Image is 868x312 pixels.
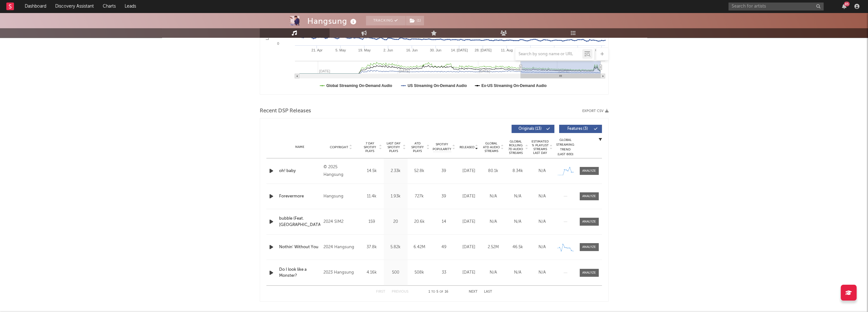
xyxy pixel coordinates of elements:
div: 2024 Hangsung [323,243,358,251]
span: Originals ( 13 ) [516,127,545,131]
div: N/A [532,168,553,174]
a: bubble (Feat. [GEOGRAPHIC_DATA]) [279,216,321,228]
div: 8.34k [507,168,528,174]
span: Last Day Spotify Plays [385,142,402,153]
text: 0 [277,42,279,45]
div: Name [279,145,321,149]
input: Search by song name or URL [515,52,582,57]
button: Last [484,290,492,294]
div: 20 [385,219,406,225]
div: [DATE] [458,244,480,250]
div: N/A [532,244,553,250]
div: 2023 Hangsung [323,269,358,276]
div: 2.52M [483,244,504,250]
div: 159 [362,219,382,225]
div: N/A [532,219,553,225]
div: 508k [409,269,430,276]
input: Search for artists [728,3,824,10]
span: Estimated % Playlist Streams Last Day [532,140,549,155]
span: Global ATD Audio Streams [483,142,500,153]
div: 14.5k [362,168,382,174]
div: [DATE] [458,219,480,225]
div: 37.8k [362,244,382,250]
div: N/A [483,219,504,225]
div: [DATE] [458,168,480,174]
div: N/A [483,193,504,200]
div: © 2025 Hangsung [323,163,358,179]
a: Nothin' Without You [279,244,321,250]
div: 46.5k [507,244,528,250]
button: Previous [392,290,408,294]
span: Spotify Popularity [433,142,451,152]
div: 6.42M [409,244,430,250]
div: Hangsung [323,193,358,200]
div: 1 5 16 [421,288,456,296]
span: of [440,290,443,293]
span: ATD Spotify Plays [409,142,426,153]
div: Global Streaming Trend (Last 60D) [556,138,575,157]
text: Global Streaming On-Demand Audio [326,83,392,88]
div: N/A [507,269,528,276]
span: Features ( 3 ) [563,127,592,131]
a: Do I look like a Monster? [279,267,321,279]
div: N/A [483,269,504,276]
button: (1) [406,16,424,25]
span: to [431,290,435,293]
div: 39 [433,168,455,174]
div: 11.4k [362,193,382,200]
div: 1.93k [385,193,406,200]
span: Global Rolling 7D Audio Streams [507,140,525,155]
div: [DATE] [458,193,480,200]
button: First [376,290,385,294]
button: Features(3) [559,125,602,133]
text: US Streaming On-Demand Audio [408,83,467,88]
div: 5.82k [385,244,406,250]
div: 2.33k [385,168,406,174]
div: 2024 SIM2 [323,218,358,226]
span: Recent DSP Releases [260,107,311,115]
a: Forevermore [279,193,321,200]
div: 727k [409,193,430,200]
button: Next [469,290,478,294]
span: Copyright [330,145,348,149]
div: 52.8k [409,168,430,174]
text: Ex-US Streaming On-Demand Audio [481,83,546,88]
button: Originals(13) [512,125,554,133]
div: 49 [433,244,455,250]
div: N/A [507,193,528,200]
div: N/A [507,219,528,225]
button: Export CSV [582,109,609,113]
div: Hangsung [307,16,358,26]
div: 33 [433,269,455,276]
span: Released [460,145,474,149]
button: 85 [842,4,846,9]
div: 80.1k [483,168,504,174]
a: oh! baby [279,168,321,174]
div: 14 [433,219,455,225]
div: 500 [385,269,406,276]
div: 85 [844,2,850,6]
div: N/A [532,193,553,200]
div: N/A [532,269,553,276]
button: Tracking [366,16,406,25]
div: 4.16k [362,269,382,276]
div: 20.6k [409,219,430,225]
div: 39 [433,193,455,200]
div: [DATE] [458,269,480,276]
span: ( 1 ) [406,16,424,25]
span: 7 Day Spotify Plays [362,142,378,153]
